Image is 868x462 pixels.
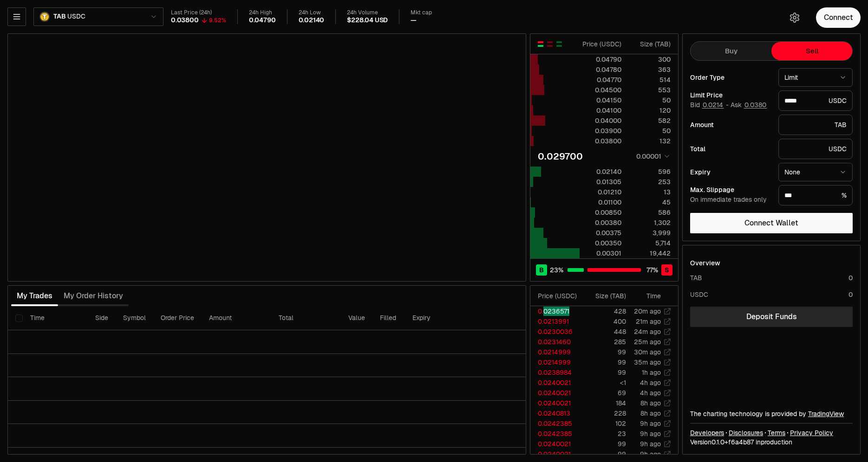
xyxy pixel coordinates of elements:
[530,378,583,388] td: 0.0240021
[580,96,621,105] div: 0.04150
[583,398,627,408] td: 184
[580,136,621,146] div: 0.03800
[530,367,583,378] td: 0.0238984
[116,306,153,330] th: Symbol
[88,306,116,330] th: Side
[538,291,583,301] div: Price ( USDC )
[530,337,583,347] td: 0.0231460
[411,9,432,16] div: Mkt cap
[58,287,129,305] button: My Order History
[629,116,671,125] div: 582
[629,177,671,186] div: 253
[202,306,271,330] th: Amount
[729,428,763,437] a: Disclosures
[690,437,853,447] div: Version 0.1.0 + in production
[629,55,671,64] div: 300
[171,16,199,25] div: 0.03800
[629,126,671,135] div: 50
[646,265,658,275] span: 77 %
[249,16,276,25] div: 0.04790
[778,139,853,159] div: USDC
[580,65,621,74] div: 0.04780
[580,85,621,95] div: 0.04500
[778,185,853,205] div: %
[634,358,661,366] time: 35m ago
[347,16,388,25] div: $228.04 USD
[848,273,853,282] div: 0
[580,126,621,135] div: 0.03900
[580,218,621,227] div: 0.00380
[583,327,627,337] td: 448
[636,317,661,326] time: 21m ago
[580,116,621,125] div: 0.04000
[530,306,583,316] td: 0.0236571
[808,410,844,418] a: TradingView
[580,39,621,49] div: Price ( USDC )
[591,291,626,301] div: Size ( TAB )
[299,16,325,25] div: 0.02140
[530,316,583,327] td: 0.0213991
[530,357,583,367] td: 0.0214999
[583,316,627,327] td: 400
[583,449,627,459] td: 99
[690,409,853,418] div: The charting technology is provided by
[249,9,276,16] div: 24h High
[580,238,621,248] div: 0.00350
[583,378,627,388] td: <1
[580,249,621,258] div: 0.00301
[11,287,58,305] button: My Trades
[539,265,544,275] span: B
[171,9,226,16] div: Last Price (24h)
[690,101,729,109] span: Bid -
[629,39,671,49] div: Size ( TAB )
[634,338,661,346] time: 25m ago
[691,42,771,60] button: Buy
[583,357,627,367] td: 99
[530,439,583,449] td: 0.0240021
[640,389,661,397] time: 4h ago
[690,307,853,327] a: Deposit Funds
[538,150,583,163] div: 0.029700
[8,34,526,281] iframe: Financial Chart
[629,85,671,95] div: 553
[768,428,785,437] a: Terms
[640,450,661,458] time: 9h ago
[640,430,661,438] time: 9h ago
[690,74,771,81] div: Order Type
[702,101,724,109] button: 0.0214
[537,40,544,48] button: Show Buy and Sell Orders
[629,75,671,84] div: 514
[530,398,583,408] td: 0.0240021
[629,228,671,237] div: 3,999
[690,146,771,152] div: Total
[690,92,771,98] div: Limit Price
[690,122,771,128] div: Amount
[816,7,861,28] button: Connect
[530,418,583,429] td: 0.0242385
[530,388,583,398] td: 0.0240021
[633,151,671,162] button: 0.00001
[583,418,627,429] td: 102
[271,306,341,330] th: Total
[67,13,85,21] span: USDC
[778,68,853,87] button: Limit
[347,9,388,16] div: 24h Volume
[583,439,627,449] td: 99
[642,368,661,377] time: 1h ago
[372,306,405,330] th: Filled
[550,265,563,275] span: 23 %
[583,347,627,357] td: 99
[690,169,771,175] div: Expiry
[744,101,767,109] button: 0.0380
[580,177,621,186] div: 0.01305
[629,96,671,105] div: 50
[731,101,767,109] span: Ask
[629,218,671,227] div: 1,302
[690,186,771,193] div: Max. Slippage
[530,327,583,337] td: 0.0230036
[411,16,417,25] div: —
[546,40,554,48] button: Show Sell Orders Only
[665,265,669,275] span: S
[690,428,724,437] a: Developers
[23,306,88,330] th: Time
